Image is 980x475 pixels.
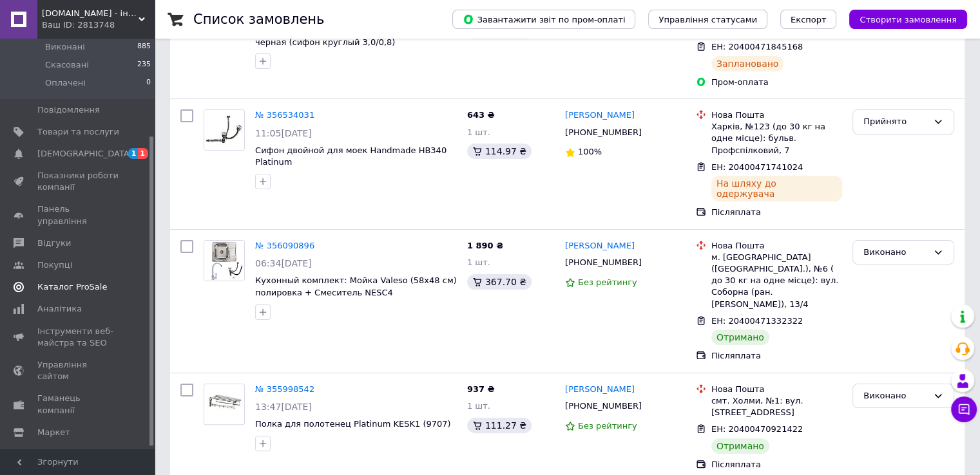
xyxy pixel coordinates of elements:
[37,303,82,315] span: Аналітика
[467,274,532,290] div: 367.70 ₴
[711,56,784,71] div: Заплановано
[204,110,244,150] img: Фото товару
[565,384,635,396] a: [PERSON_NAME]
[255,258,312,268] span: 06:34[DATE]
[37,170,119,193] span: Показники роботи компанії
[37,237,71,249] span: Відгуки
[467,144,532,159] div: 114.97 ₴
[578,421,637,431] span: Без рейтингу
[578,277,637,287] span: Без рейтингу
[711,42,803,51] span: ЕН: 20400471845168
[711,424,803,434] span: ЕН: 20400470921422
[658,15,757,24] span: Управління статусами
[711,121,842,156] div: Харків, №123 (до 30 кг на одне місце): бульв. Профспілковий, 7
[711,77,842,88] div: Пром-оплата
[37,281,107,293] span: Каталог ProSale
[37,359,119,382] span: Управління сайтом
[836,14,967,24] a: Створити замовлення
[467,241,503,250] span: 1 890 ₴
[255,145,447,167] a: Сифон двойной для моек Handmade HB340 Platinum
[37,393,119,416] span: Гаманець компанії
[849,10,967,29] button: Створити замовлення
[137,59,151,71] span: 235
[711,162,803,172] span: ЕН: 20400471741024
[42,8,139,19] span: Bhome.com.ua - інтернет магазин сантехніки, мийок, освітлення, комфорт і кращі ціни
[463,14,625,25] span: Завантажити звіт по пром-оплаті
[37,148,133,160] span: [DEMOGRAPHIC_DATA]
[467,127,490,137] span: 1 шт.
[255,419,451,429] a: Полка для полотенец Platinum KESK1 (9707)
[137,41,151,53] span: 885
[45,59,89,71] span: Скасовані
[45,41,85,53] span: Виконані
[711,109,842,121] div: Нова Пошта
[951,396,977,422] button: Чат з покупцем
[860,15,957,24] span: Створити замовлення
[193,12,324,27] h1: Список замовлень
[255,25,454,47] a: Кухонная мойка 45*45 Valeso Handmade PVD черная (сифон круглый 3,0/0,8)
[255,384,314,394] a: № 355998542
[42,19,155,31] div: Ваш ID: 2813748
[711,384,842,395] div: Нова Пошта
[565,401,642,411] span: [PHONE_NUMBER]
[255,241,314,250] a: № 356090896
[204,241,244,281] img: Фото товару
[565,109,635,122] a: [PERSON_NAME]
[204,109,245,151] a: Фото товару
[863,246,928,259] div: Виконано
[467,110,495,120] span: 643 ₴
[711,459,842,470] div: Післяплата
[711,252,842,310] div: м. [GEOGRAPHIC_DATA] ([GEOGRAPHIC_DATA].), №6 ( до 30 кг на одне місце): вул. Соборна (ран. [PERS...
[578,147,602,156] span: 100%
[204,240,245,281] a: Фото товару
[780,10,837,29] button: Експорт
[452,10,635,29] button: Завантажити звіт по пром-оплаті
[791,15,827,24] span: Експорт
[711,438,769,454] div: Отримано
[204,384,244,424] img: Фото товару
[467,401,490,411] span: 1 шт.
[711,330,769,345] div: Отримано
[37,259,72,271] span: Покупці
[45,77,86,89] span: Оплачені
[467,418,532,433] div: 111.27 ₴
[711,395,842,418] div: смт. Холми, №1: вул. [STREET_ADDRESS]
[863,115,928,129] div: Прийнято
[711,316,803,326] span: ЕН: 20400471332322
[37,104,100,116] span: Повідомлення
[565,257,642,267] span: [PHONE_NUMBER]
[37,126,119,138] span: Товари та послуги
[711,207,842,218] div: Післяплата
[467,257,490,267] span: 1 шт.
[255,402,312,412] span: 13:47[DATE]
[565,127,642,137] span: [PHONE_NUMBER]
[138,148,148,159] span: 1
[255,128,312,138] span: 11:05[DATE]
[711,350,842,362] div: Післяплата
[146,77,151,89] span: 0
[711,240,842,252] div: Нова Пошта
[37,203,119,227] span: Панель управління
[648,10,767,29] button: Управління статусами
[37,326,119,349] span: Інструменти веб-майстра та SEO
[37,427,70,438] span: Маркет
[711,176,842,201] div: На шляху до одержувача
[255,110,314,120] a: № 356534031
[204,384,245,425] a: Фото товару
[128,148,139,159] span: 1
[255,275,457,297] a: Кухонный комплект: Мойка Valeso (58x48 см) полировка + Смеситель NESC4
[863,389,928,403] div: Виконано
[565,240,635,252] a: [PERSON_NAME]
[467,384,495,394] span: 937 ₴
[37,449,103,460] span: Налаштування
